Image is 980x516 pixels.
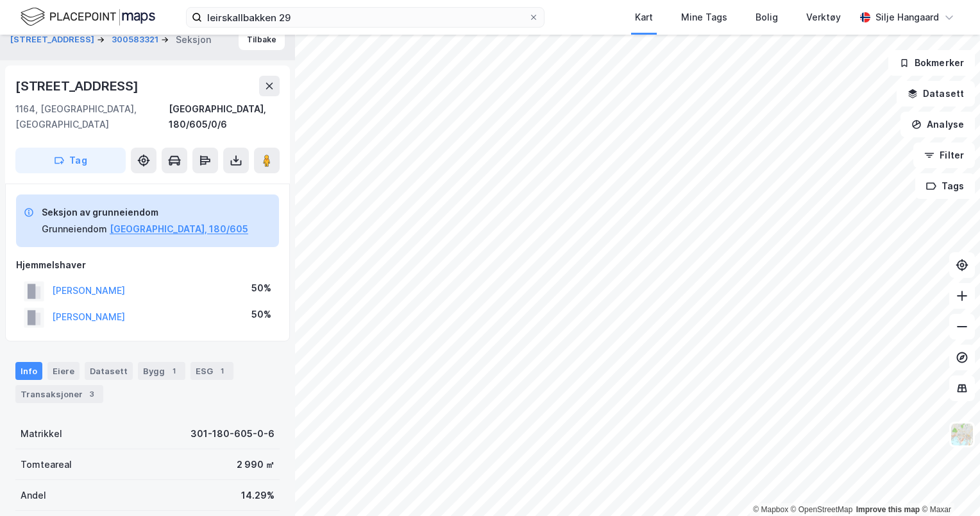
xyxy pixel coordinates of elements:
button: Datasett [897,81,975,107]
div: Bolig [756,10,778,25]
div: 2 990 ㎡ [237,457,275,472]
div: Transaksjoner [15,385,103,403]
button: Analyse [900,112,975,137]
div: 50% [251,307,271,322]
div: ESG [190,362,233,380]
button: [GEOGRAPHIC_DATA], 180/605 [110,221,248,237]
iframe: Chat Widget [916,454,980,516]
div: 50% [251,280,271,296]
div: Eiere [47,362,80,380]
div: Datasett [85,362,133,380]
div: Kart [635,10,653,25]
div: Tomteareal [21,457,72,472]
div: Matrikkel [21,426,62,442]
div: 3 [85,388,98,400]
div: Seksjon [176,32,211,47]
img: Z [950,422,974,447]
div: 1 [167,365,180,377]
div: 14.29% [241,488,275,503]
div: Mine Tags [681,10,727,25]
button: Tilbake [239,30,285,50]
a: OpenStreetMap [791,505,853,514]
button: [STREET_ADDRESS] [10,33,97,46]
img: logo.f888ab2527a4732fd821a326f86c7f29.svg [21,6,155,28]
div: Andel [21,488,46,503]
a: Mapbox [753,505,788,514]
div: Grunneiendom [42,221,107,237]
div: Info [15,362,42,380]
div: Kontrollprogram for chat [916,454,980,516]
div: 1164, [GEOGRAPHIC_DATA], [GEOGRAPHIC_DATA] [15,101,169,132]
input: Søk på adresse, matrikkel, gårdeiere, leietakere eller personer [202,8,528,27]
div: Bygg [138,362,185,380]
button: Filter [913,142,975,168]
button: Tags [915,173,975,199]
button: Tag [15,148,126,173]
div: 301-180-605-0-6 [190,426,275,442]
div: 1 [215,365,228,377]
div: [GEOGRAPHIC_DATA], 180/605/0/6 [169,101,280,132]
div: Verktøy [806,10,841,25]
div: Hjemmelshaver [16,257,279,273]
button: 300583321 [112,33,161,46]
div: Seksjon av grunneiendom [42,205,248,220]
div: Silje Hangaard [875,10,939,25]
button: Bokmerker [888,50,975,76]
div: [STREET_ADDRESS] [15,76,141,96]
a: Improve this map [856,505,920,514]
